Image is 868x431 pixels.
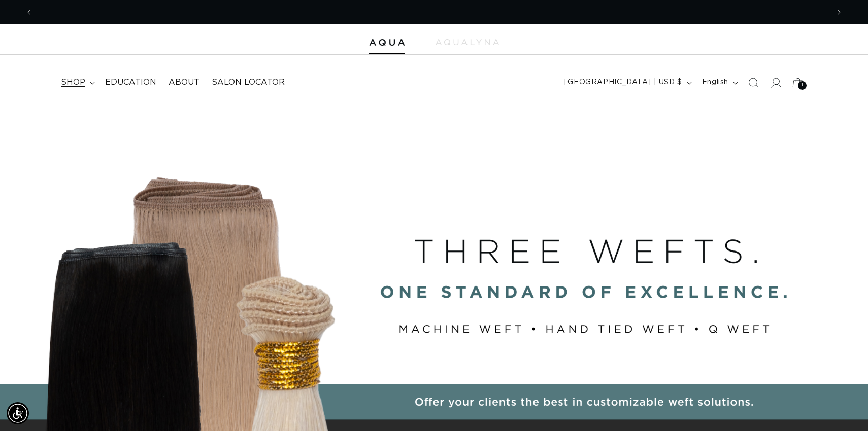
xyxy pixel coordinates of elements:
img: aqualyna.com [436,39,499,45]
img: Aqua Hair Extensions [369,39,405,46]
span: About [169,77,199,88]
button: [GEOGRAPHIC_DATA] | USD $ [558,73,696,92]
summary: Search [742,71,764,94]
button: Previous announcement [18,3,40,22]
span: [GEOGRAPHIC_DATA] | USD $ [564,77,682,88]
span: Education [105,77,156,88]
button: English [696,73,742,92]
a: Salon Locator [206,71,291,94]
div: Accessibility Menu [7,402,29,424]
span: shop [61,77,85,88]
a: About [162,71,206,94]
span: English [702,77,728,88]
button: Next announcement [828,3,850,22]
span: 1 [802,81,804,90]
iframe: Chat Widget [817,382,868,431]
span: Salon Locator [212,77,285,88]
summary: shop [55,71,99,94]
a: Education [99,71,162,94]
